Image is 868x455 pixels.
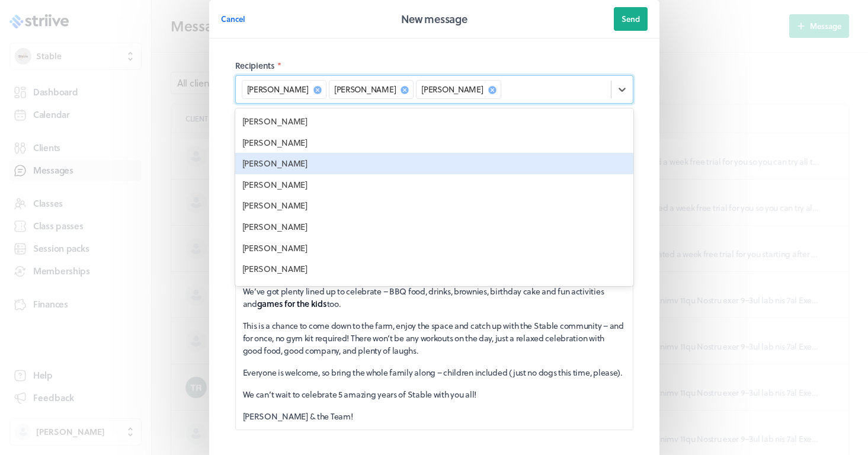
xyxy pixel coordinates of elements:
[235,132,633,153] div: [PERSON_NAME]
[235,258,633,280] div: [PERSON_NAME]
[235,195,633,216] div: [PERSON_NAME]
[235,280,633,301] div: [PERSON_NAME]
[418,82,485,97] div: [PERSON_NAME]
[243,285,626,310] p: We’ve got plenty lined up to celebrate – BBQ food, drinks, brownies, birthday cake and fun activi...
[235,111,633,132] div: [PERSON_NAME]
[257,297,327,310] strong: games for the kids
[235,153,633,174] div: [PERSON_NAME]
[235,60,633,72] label: Recipients
[622,14,640,24] span: Send
[235,174,633,196] div: [PERSON_NAME]
[244,82,310,97] div: [PERSON_NAME]
[614,7,648,31] button: Send
[243,388,626,400] p: We can’t wait to celebrate 5 amazing years of Stable with you all!
[243,366,626,379] p: Everyone is welcome, so bring the whole family along – children included (just no dogs this time,...
[401,11,467,27] h2: New message
[235,216,633,238] div: [PERSON_NAME]
[331,82,398,97] div: [PERSON_NAME]
[221,7,245,31] button: Cancel
[243,319,626,357] p: This is a chance to come down to the farm, enjoy the space and catch up with the Stable community...
[221,14,245,24] span: Cancel
[243,410,626,422] p: [PERSON_NAME] & the Team!
[235,238,633,259] div: [PERSON_NAME]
